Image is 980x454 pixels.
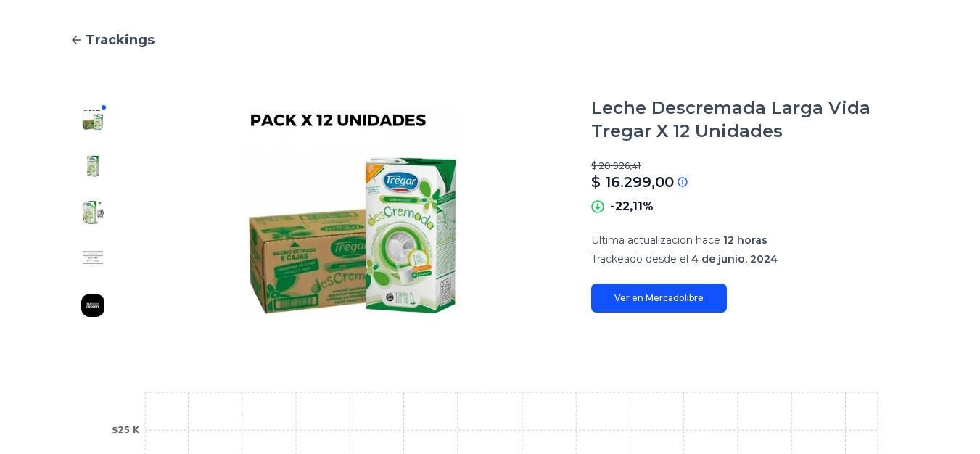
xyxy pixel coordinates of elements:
[86,30,155,50] span: Trackings
[591,252,688,265] span: Trackeado desde el
[723,234,767,247] span: 12 horas
[591,96,910,143] h1: Leche Descremada Larga Vida Tregar X 12 Unidades
[81,201,104,224] img: Leche Descremada Larga Vida Tregar X 12 Unidades
[81,154,104,178] img: Leche Descremada Larga Vida Tregar X 12 Unidades
[112,425,140,435] tspan: $25 K
[591,172,674,192] p: $ 16.299,00
[81,294,104,317] img: Leche Descremada Larga Vida Tregar X 12 Unidades
[70,30,910,50] a: Trackings
[591,160,910,172] p: $ 20.926,41
[145,96,562,329] img: Leche Descremada Larga Vida Tregar X 12 Unidades
[591,284,727,313] a: Ver en Mercadolibre
[691,252,778,265] span: 4 de junio, 2024
[81,108,104,131] img: Leche Descremada Larga Vida Tregar X 12 Unidades
[610,198,654,215] p: -22,11%
[81,247,104,271] img: Leche Descremada Larga Vida Tregar X 12 Unidades
[591,234,720,247] span: Ultima actualizacion hace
